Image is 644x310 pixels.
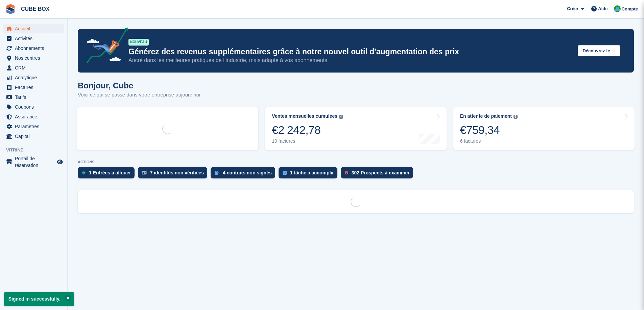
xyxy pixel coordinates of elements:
[3,112,64,121] a: menu
[3,34,64,43] a: menu
[3,92,64,102] a: menu
[15,34,55,43] span: Activités
[460,138,518,144] div: 6 factures
[3,24,64,33] a: menu
[578,45,620,56] button: Découvrez-le →
[3,102,64,112] a: menu
[15,53,55,63] span: Nos centres
[15,63,55,73] span: CRM
[460,113,512,119] div: En attente de paiement
[453,107,635,150] a: En attente de paiement €759,34 6 factures
[15,112,55,121] span: Assurance
[272,123,343,137] div: €2 242,78
[89,170,131,175] div: 1 Entrées à allouer
[3,122,64,131] a: menu
[211,167,279,182] a: 4 contrats non signés
[341,167,416,182] a: 302 Prospects à examiner
[142,171,147,175] img: verify_identity-adf6edd0f0f0b5bbfe63781bf79b02c33cf7c696d77639b501bdc392416b5a36.svg
[128,47,572,57] p: Générez des revenus supplémentaires grâce à notre nouvel outil d'augmentation des prix
[15,122,55,131] span: Paramètres
[3,63,64,73] a: menu
[3,132,64,141] a: menu
[460,123,518,137] div: €759,34
[15,155,55,169] span: Portail de réservation
[15,132,55,141] span: Capital
[223,170,272,175] div: 4 contrats non signés
[15,92,55,102] span: Tarifs
[15,24,55,33] span: Accueil
[15,102,55,112] span: Coupons
[82,171,86,175] img: move_ins_to_allocate_icon-fdf77a2bb77ea45bf5b3d319d69a93e2d87916cf1d5bf7949dd705db3b84f3ca.svg
[265,107,446,150] a: Ventes mensuelles cumulées €2 242,78 19 factures
[5,4,16,14] img: stora-icon-8386f47178a22dfd0bd8f6a31ec36ba5ce8667c1dd55bd0f319d3a0aa187defe.svg
[138,167,211,182] a: 7 identités non vérifiées
[78,81,200,90] h1: Bonjour, Cube
[598,5,607,12] span: Aide
[15,73,55,82] span: Analytique
[15,44,55,53] span: Abonnements
[128,57,572,64] p: Ancré dans les meilleures pratiques de l’industrie, mais adapté à vos abonnements.
[128,39,149,46] div: NOUVEAU
[150,170,204,175] div: 7 identités non vérifiées
[339,115,343,119] img: icon-info-grey-7440780725fd019a000dd9b08b2336e03edf1995a4989e88bcd33f0948082b44.svg
[3,44,64,53] a: menu
[514,115,518,119] img: icon-info-grey-7440780725fd019a000dd9b08b2336e03edf1995a4989e88bcd33f0948082b44.svg
[352,170,410,175] div: 302 Prospects à examiner
[622,6,638,12] span: Compte
[3,83,64,92] a: menu
[78,160,634,164] p: ACTIONS
[78,167,138,182] a: 1 Entrées à allouer
[3,155,64,169] a: menu
[279,167,341,182] a: 1 tâche à accomplir
[290,170,334,175] div: 1 tâche à accomplir
[272,113,337,119] div: Ventes mensuelles cumulées
[3,53,64,63] a: menu
[614,5,621,12] img: Cube Box
[272,138,343,144] div: 19 factures
[78,91,200,99] p: Voici ce qui se passe dans votre entreprise aujourd'hui
[81,27,128,66] img: price-adjustments-announcement-icon-8257ccfd72463d97f412b2fc003d46551f7dbcb40ab6d574587a9cd5c0d94...
[215,171,219,175] img: contract_signature_icon-13c848040528278c33f63329250d36e43548de30e8caae1d1a13099fd9432cc5.svg
[283,171,287,175] img: task-75834270c22a3079a89374b754ae025e5fb1db73e45f91037f5363f120a921f8.svg
[3,73,64,82] a: menu
[56,158,64,166] a: Boutique d'aperçu
[18,3,52,15] a: CUBE BOX
[6,147,67,153] span: Vitrine
[4,292,74,306] p: Signed in successfully.
[15,83,55,92] span: Factures
[345,171,348,175] img: prospect-51fa495bee0391a8d652442698ab0144808aea92771e9ea1ae160a38d050c398.svg
[567,5,578,12] span: Créer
